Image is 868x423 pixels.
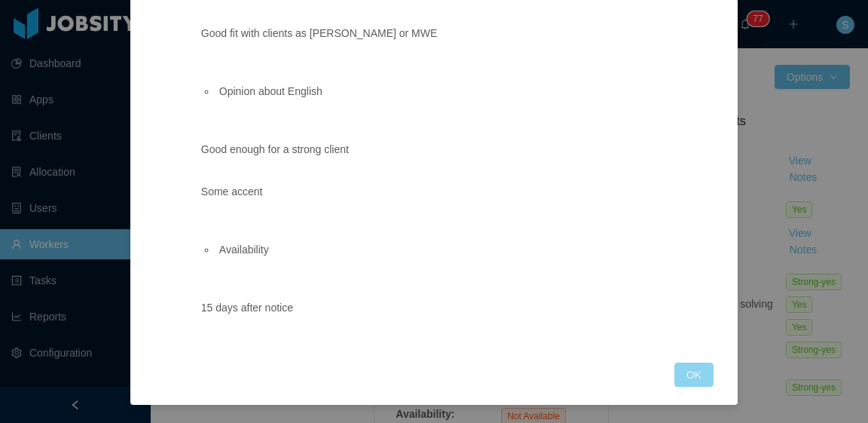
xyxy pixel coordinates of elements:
p: Some accent [201,184,674,200]
p: 15 days after notice [201,300,674,316]
button: OK [674,363,714,387]
li: Availability [216,242,674,258]
p: Good enough for a strong client [201,142,674,158]
p: Good fit with clients as [PERSON_NAME] or MWE [201,26,674,41]
li: Opinion about English [216,84,674,100]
